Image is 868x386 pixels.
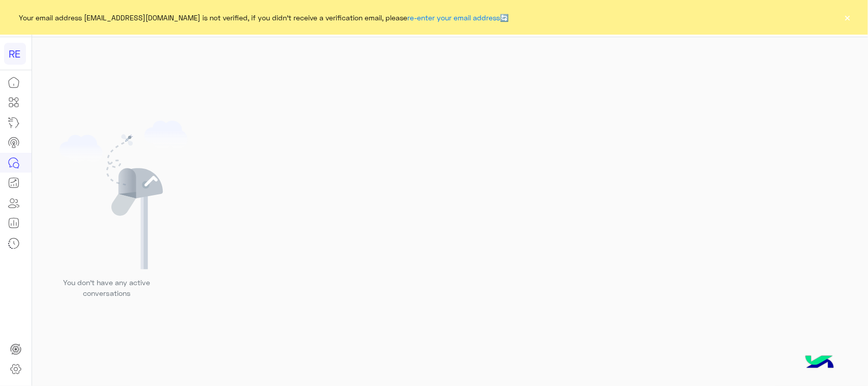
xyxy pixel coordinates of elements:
[55,277,158,299] p: You don’t have any active conversations
[4,43,26,65] div: RE
[408,13,500,22] a: re-enter your email address
[19,12,509,23] span: Your email address [EMAIL_ADDRESS][DOMAIN_NAME] is not verified, if you didn't receive a verifica...
[59,121,188,269] img: empty users
[802,345,837,381] img: hulul-logo.png
[843,12,853,22] button: ×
